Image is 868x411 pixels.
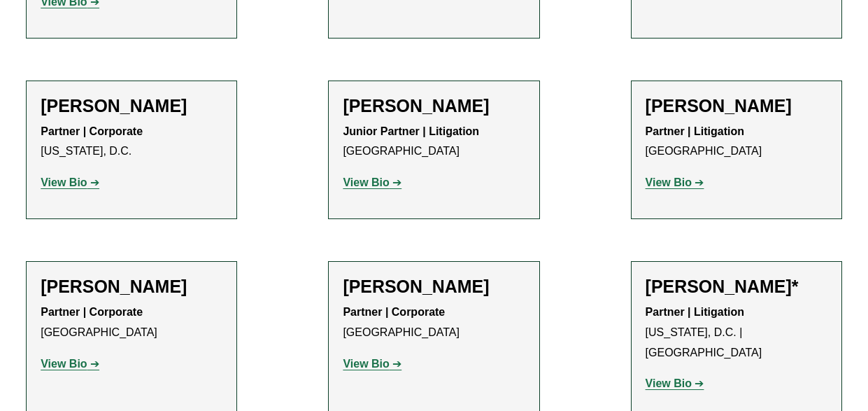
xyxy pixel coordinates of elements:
strong: Partner | Litigation [646,306,744,318]
strong: Partner | Corporate [343,306,445,318]
strong: View Bio [41,358,87,370]
p: [GEOGRAPHIC_DATA] [41,302,222,343]
a: View Bio [646,377,704,389]
strong: View Bio [343,358,389,370]
h2: [PERSON_NAME]* [646,276,827,297]
strong: View Bio [646,176,692,188]
strong: View Bio [646,377,692,389]
strong: Partner | Corporate [41,125,143,137]
p: [US_STATE], D.C. [41,122,222,162]
p: [GEOGRAPHIC_DATA] [343,302,525,343]
a: View Bio [41,176,99,188]
p: [GEOGRAPHIC_DATA] [646,122,827,162]
h2: [PERSON_NAME] [343,276,525,297]
strong: View Bio [41,176,87,188]
h2: [PERSON_NAME] [41,276,222,297]
h2: [PERSON_NAME] [41,95,222,116]
a: View Bio [646,176,704,188]
p: [US_STATE], D.C. | [GEOGRAPHIC_DATA] [646,302,827,363]
a: View Bio [343,358,401,370]
p: [GEOGRAPHIC_DATA] [343,122,525,162]
a: View Bio [41,358,99,370]
h2: [PERSON_NAME] [343,95,525,116]
strong: View Bio [343,176,389,188]
strong: Partner | Litigation [646,125,744,137]
h2: [PERSON_NAME] [646,95,827,116]
strong: Partner | Corporate [41,306,143,318]
a: View Bio [343,176,401,188]
strong: Junior Partner | Litigation [343,125,479,137]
